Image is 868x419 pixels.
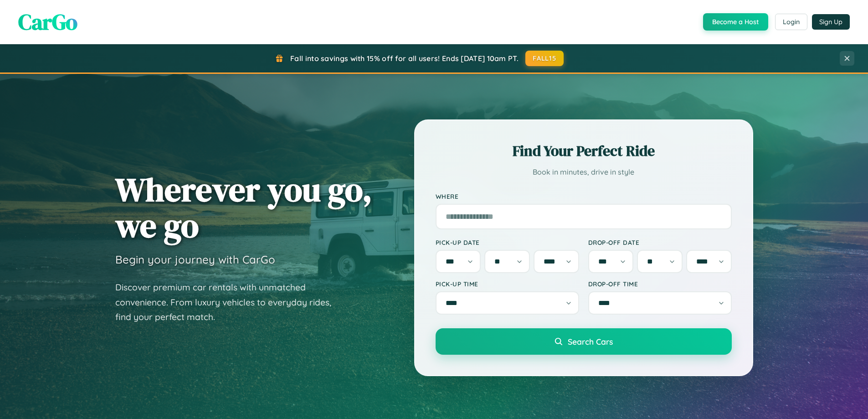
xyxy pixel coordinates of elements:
label: Pick-up Time [436,280,579,288]
span: Fall into savings with 15% off for all users! Ends [DATE] 10am PT. [290,54,519,63]
button: Search Cars [436,328,732,355]
button: Login [775,14,807,30]
button: FALL15 [525,51,564,66]
p: Discover premium car rentals with unmatched convenience. From luxury vehicles to everyday rides, ... [115,280,343,325]
button: Become a Host [703,13,768,31]
span: Search Cars [568,336,613,347]
h2: Find Your Perfect Ride [436,141,732,161]
button: Sign Up [812,14,850,30]
h3: Begin your journey with CarGo [115,253,275,266]
p: Book in minutes, drive in style [436,166,732,179]
h1: Wherever you go, we go [115,171,372,243]
label: Drop-off Date [588,238,732,246]
span: CarGo [18,7,77,37]
label: Where [436,192,732,200]
label: Drop-off Time [588,280,732,288]
label: Pick-up Date [436,238,579,246]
